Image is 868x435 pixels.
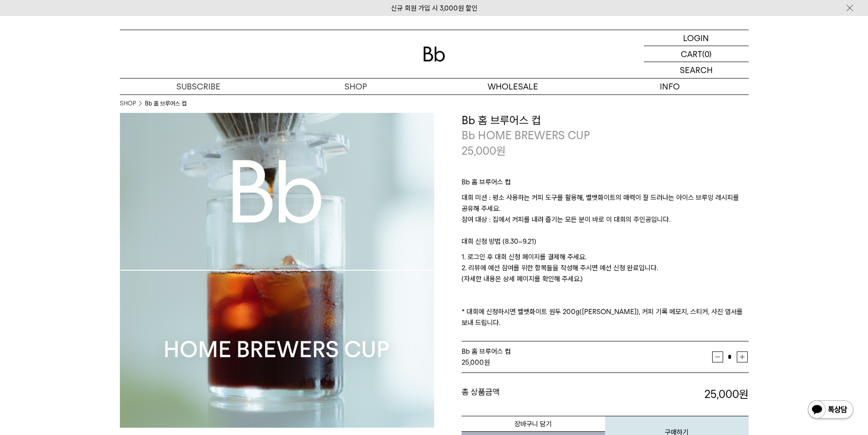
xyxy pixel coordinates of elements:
[681,46,702,62] p: CART
[683,30,709,46] p: LOGIN
[680,62,713,78] p: SEARCH
[277,79,434,94] a: SHOP
[644,46,749,62] a: CART (0)
[462,128,749,143] p: Bb HOME BREWERS CUP
[462,192,749,236] p: 대회 미션 : 평소 사용하는 커피 도구를 활용해, 벨벳화이트의 매력이 잘 드러나는 아이스 브루잉 레시피를 공유해 주세요. 참여 대상 : 집에서 커피를 내려 즐기는 모든 분이 ...
[120,79,277,94] a: SUBSCRIBE
[462,143,506,159] p: 25,000
[145,99,186,108] li: Bb 홈 브루어스 컵
[462,357,712,368] div: 원
[702,46,712,62] p: (0)
[423,47,445,62] img: 로고
[591,79,749,94] p: INFO
[462,177,749,192] p: Bb 홈 브루어스 컵
[496,144,506,157] span: 원
[644,30,749,46] a: LOGIN
[120,113,434,428] img: Bb 홈 브루어스 컵
[462,387,605,402] dt: 총 상품금액
[462,252,749,328] p: 1. 로그인 후 대회 신청 페이지를 결제해 주세요. 2. 리뷰에 예선 참여를 위한 항목들을 작성해 주시면 예선 신청 완료입니다. (자세한 내용은 상세 페이지를 확인해 주세요....
[712,351,723,362] button: 감소
[120,99,136,108] a: SHOP
[739,388,749,401] b: 원
[462,113,749,128] h3: Bb 홈 브루어스 컵
[462,347,511,356] span: Bb 홈 브루어스 컵
[391,4,478,12] a: 신규 회원 가입 시 3,000원 할인
[462,416,605,432] button: 장바구니 담기
[462,236,749,252] p: 대회 신청 방법 (8.30~9.21)
[737,351,748,362] button: 증가
[434,79,591,94] p: WHOLESALE
[704,388,749,401] strong: 25,000
[807,399,854,421] img: 카카오톡 채널 1:1 채팅 버튼
[462,358,484,367] strong: 25,000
